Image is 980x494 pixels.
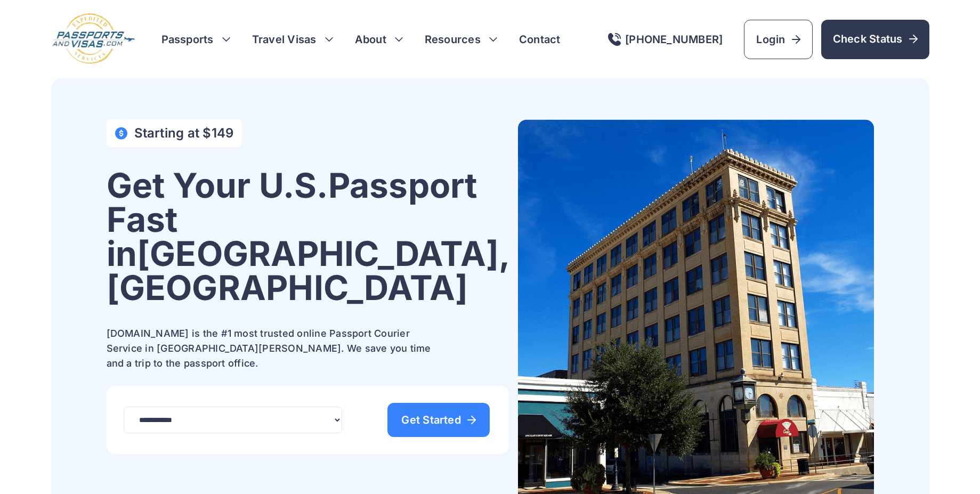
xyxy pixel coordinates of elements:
h3: Resources [425,32,498,47]
h1: Get Your U.S. Passport Fast in [GEOGRAPHIC_DATA], [GEOGRAPHIC_DATA] [107,168,509,305]
span: Login [756,32,800,47]
h3: Passports [161,32,231,47]
a: [PHONE_NUMBER] [608,33,723,46]
h3: Travel Visas [252,32,334,47]
a: Get Started [387,403,490,437]
img: Logo [51,13,136,66]
a: Check Status [821,20,929,59]
h4: Starting at $149 [134,126,234,141]
span: Get Started [401,415,476,425]
span: Check Status [833,31,918,46]
a: Contact [519,32,561,47]
p: [DOMAIN_NAME] is the #1 most trusted online Passport Courier Service in [GEOGRAPHIC_DATA][PERSON_... [107,326,437,371]
a: Login [744,20,812,59]
a: About [355,32,386,47]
